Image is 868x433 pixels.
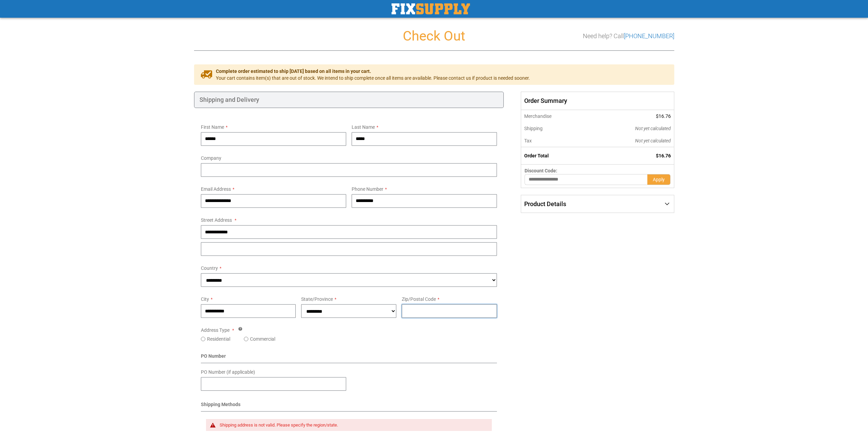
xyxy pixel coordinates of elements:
h1: Check Out [194,29,674,44]
span: Apply [653,177,665,182]
a: [PHONE_NUMBER] [624,32,674,40]
span: Complete order estimated to ship [DATE] based on all items in your cart. [216,68,530,75]
span: PO Number (if applicable) [201,369,255,375]
strong: Order Total [524,153,549,158]
span: Email Address [201,186,231,192]
span: Zip/Postal Code [402,296,436,302]
span: Discount Code: [525,168,557,173]
img: Fix Industrial Supply [392,3,470,14]
div: Shipping and Delivery [194,92,504,108]
span: Your cart contains item(s) that are out of stock. We intend to ship complete once all items are a... [216,75,530,81]
div: Shipping address is not valid. Please specify the region/state. [220,422,485,428]
label: Commercial [250,336,275,342]
span: Address Type [201,327,230,333]
button: Apply [647,174,671,185]
th: Tax [521,135,589,147]
a: store logo [392,3,470,14]
div: PO Number [201,353,497,363]
span: Phone Number [352,186,383,192]
span: Company [201,155,221,161]
label: Residential [207,336,230,342]
span: Product Details [524,200,566,207]
div: Shipping Methods [201,401,497,412]
span: Country [201,265,218,271]
th: Merchandise [521,110,589,122]
span: $16.76 [656,153,671,158]
span: Street Address [201,217,232,223]
span: Not yet calculated [635,138,671,143]
span: First Name [201,124,224,130]
span: Last Name [352,124,375,130]
span: $16.76 [656,113,671,119]
span: City [201,296,209,302]
span: Not yet calculated [635,126,671,131]
span: State/Province [301,296,333,302]
h3: Need help? Call [583,33,674,40]
span: Shipping [524,126,543,131]
span: Order Summary [521,92,674,110]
